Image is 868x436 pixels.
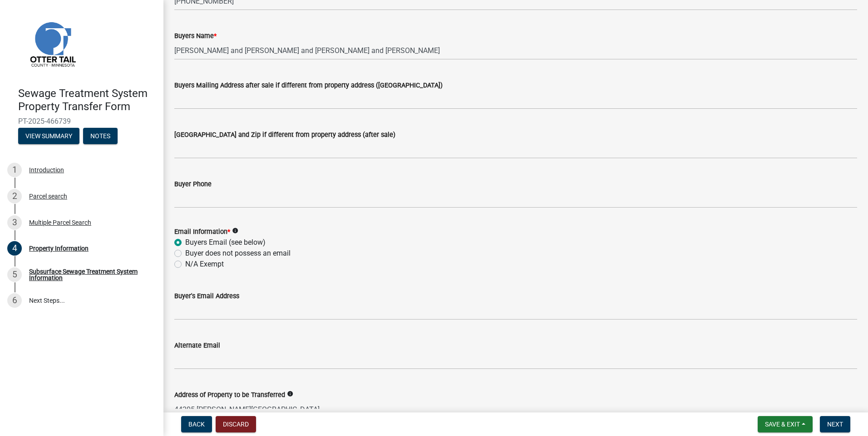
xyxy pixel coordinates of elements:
[7,241,22,256] div: 4
[83,133,118,140] wm-modal-confirm: Notes
[216,416,256,432] button: Discard
[18,117,145,126] span: PT-2025-466739
[232,228,238,234] i: info
[287,391,293,397] i: info
[174,229,230,235] label: Email Information
[18,128,79,144] button: View Summary
[29,193,67,199] div: Parcel search
[174,82,443,89] label: Buyers Mailing Address after sale if different from property address ([GEOGRAPHIC_DATA])
[29,167,64,173] div: Introduction
[174,33,217,39] label: Buyers Name
[18,87,156,113] h4: Sewage Treatment System Property Transfer Form
[18,10,86,78] img: Otter Tail County, Minnesota
[7,293,22,308] div: 6
[83,128,118,144] button: Notes
[174,293,239,300] label: Buyer's Email Address
[18,133,79,140] wm-modal-confirm: Summary
[29,245,89,252] div: Property Information
[188,421,205,428] span: Back
[29,268,149,281] div: Subsurface Sewage Treatment System Information
[174,343,220,349] label: Alternate Email
[181,416,212,432] button: Back
[174,132,395,138] label: [GEOGRAPHIC_DATA] and Zip if different from property address (after sale)
[827,421,843,428] span: Next
[7,163,22,177] div: 1
[758,416,813,432] button: Save & Exit
[185,248,291,259] label: Buyer does not possess an email
[174,392,285,398] label: Address of Property to be Transferred
[7,215,22,230] div: 3
[765,421,800,428] span: Save & Exit
[174,181,212,188] label: Buyer Phone
[7,189,22,203] div: 2
[820,416,850,432] button: Next
[185,259,224,270] label: N/A Exempt
[29,219,91,226] div: Multiple Parcel Search
[7,267,22,282] div: 5
[185,237,266,248] label: Buyers Email (see below)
